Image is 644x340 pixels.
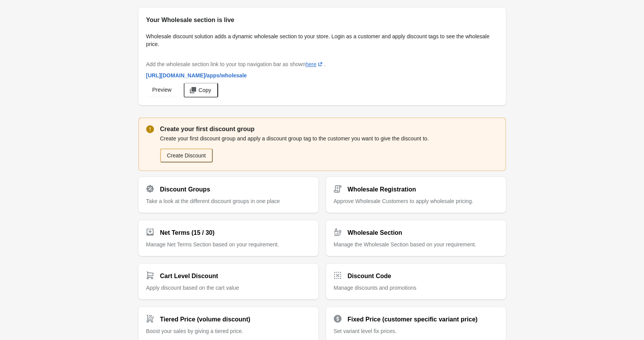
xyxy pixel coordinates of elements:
[146,72,247,79] span: [URL][DOMAIN_NAME] /apps/wholesale
[334,241,477,248] span: Manage the Wholesale Section based on your requirement.
[152,87,172,93] span: Preview
[160,125,498,134] p: Create your first discount group
[334,328,397,334] span: Set variant level fix prices.
[160,228,215,237] h2: Net Terms (15 / 30)
[160,149,213,162] button: Create Discount
[348,315,478,324] h2: Fixed Price (customer specific variant price)
[334,198,473,204] span: Approve Wholesale Customers to apply wholesale pricing.
[348,272,391,281] h2: Discount Code
[160,135,498,142] p: Create your first discount group and apply a discount group tag to the customer you want to give ...
[348,185,416,194] h2: Wholesale Registration
[348,228,402,237] h2: Wholesale Section
[146,33,490,47] span: Wholesale discount solution adds a dynamic wholesale section to your store. Login as a customer a...
[143,68,250,82] a: [URL][DOMAIN_NAME]/apps/wholesale
[160,272,218,281] h2: Cart Level Discount
[198,87,211,93] span: Copy
[160,315,251,324] h2: Tiered Price (volume discount)
[146,15,498,25] h2: Your Wholesale section is live
[146,198,280,204] span: Take a look at the different discount groups in one place
[160,185,210,194] h2: Discount Groups
[146,83,178,97] a: Preview
[146,61,326,67] span: Add the wholesale section link to your top navigation bar as shown .
[306,61,324,67] a: here(opens a new window)
[184,83,218,97] button: Copy
[146,328,243,334] span: Boost your sales by giving a tiered price.
[146,241,279,248] span: Manage Net Terms Section based on your requirement.
[334,285,417,291] span: Manage discounts and promotions
[146,285,239,291] span: Apply discount based on the cart value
